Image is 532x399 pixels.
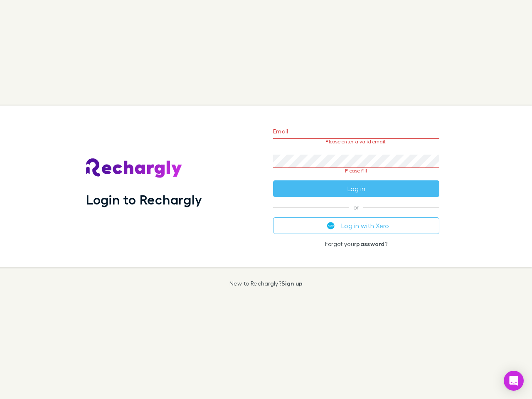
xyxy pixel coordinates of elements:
p: Please fill [273,168,439,174]
p: New to Rechargly? [229,280,303,287]
a: Sign up [281,280,303,287]
button: Log in [273,180,439,197]
h1: Login to Rechargly [86,192,202,207]
img: Rechargly's Logo [86,158,182,178]
a: password [356,240,384,247]
img: Xero's logo [327,222,335,229]
span: or [273,207,439,207]
div: Open Intercom Messenger [504,371,524,391]
p: Forgot your ? [273,241,439,247]
button: Log in with Xero [273,217,439,234]
p: Please enter a valid email. [273,139,439,145]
